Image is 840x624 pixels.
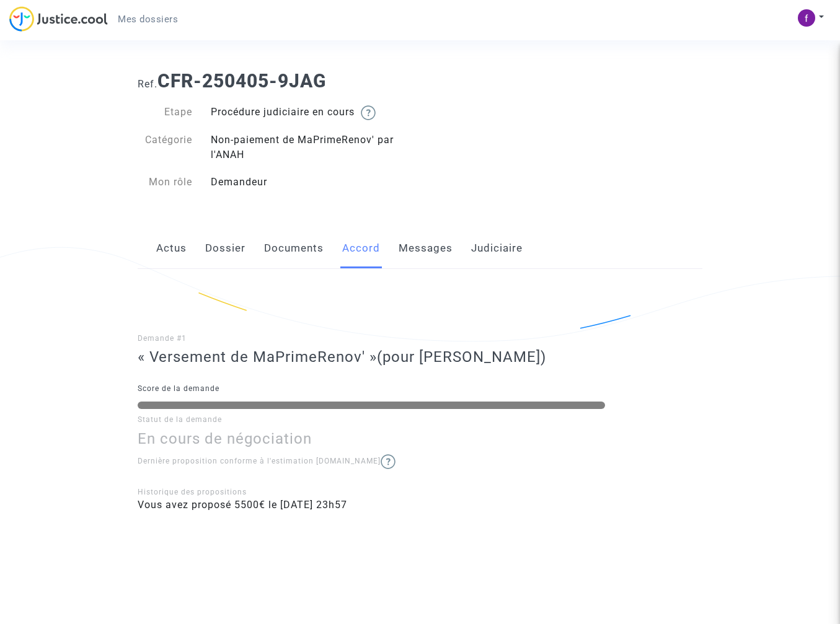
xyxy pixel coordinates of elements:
p: Statut de la demande [138,412,702,428]
span: Ref. [138,78,157,90]
a: Accord [342,228,380,269]
h3: « Versement de MaPrimeRenov' » [138,348,702,366]
a: Judiciaire [471,228,523,269]
img: ACg8ocJbqLX-ysqupbR4btM018SpOS7K3or96S4okNhqwdMCJWaBtQ=s96-c [798,9,815,27]
p: Demande #1 [138,331,702,346]
div: Historique des propositions [138,486,702,498]
b: CFR-250405-9JAG [157,70,326,92]
p: Score de la demande [138,381,702,397]
a: Messages [399,228,453,269]
div: Procédure judiciaire en cours [201,105,420,120]
div: Demandeur [201,175,420,190]
span: Vous avez proposé 5500€ le [DATE] 23h57 [138,499,347,511]
a: Actus [156,228,187,269]
img: help.svg [381,454,396,469]
span: Dernière proposition conforme à l'estimation [DOMAIN_NAME] [138,457,396,465]
h3: En cours de négociation [138,430,702,448]
div: Mon rôle [128,175,201,190]
span: Mes dossiers [118,14,178,25]
div: Non-paiement de MaPrimeRenov' par l'ANAH [201,133,420,162]
span: (pour [PERSON_NAME]) [377,348,546,366]
div: Etape [128,105,201,120]
a: Documents [264,228,324,269]
a: Dossier [205,228,245,269]
img: help.svg [361,105,376,120]
div: Catégorie [128,133,201,162]
a: Mes dossiers [108,10,188,29]
img: jc-logo.svg [9,6,108,32]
